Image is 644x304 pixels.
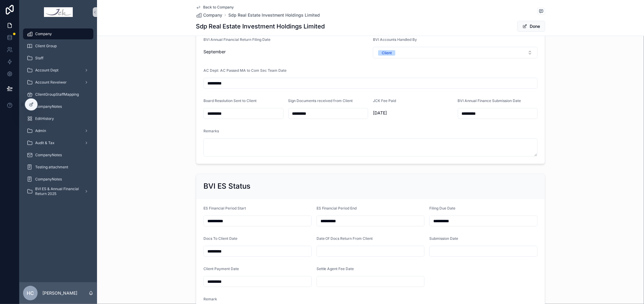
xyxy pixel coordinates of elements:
span: Sign Documents received from Client [288,98,353,103]
a: Company [196,12,222,18]
span: Account Dept [35,68,59,73]
span: ClientGroupStaffMapping [35,92,79,97]
a: Audit & Tax [23,137,93,148]
h2: BVI ES Status [203,181,250,191]
a: Account Dept [23,65,93,76]
span: Submission Date [429,236,458,241]
a: BVI ES & Annual Financial Return 2025 [23,186,93,197]
span: Staff [35,56,43,61]
a: Company [23,28,93,39]
a: Admin [23,125,93,136]
a: EditHistory [23,113,93,124]
span: Company [35,31,52,36]
span: Remarks [203,129,219,133]
p: [PERSON_NAME] [42,290,77,296]
span: Settle Agent Fee Date [317,266,354,271]
span: EditHistory [35,116,54,121]
span: Client Payment Date [203,266,239,271]
a: Staff [23,53,93,64]
img: App logo [44,7,73,17]
span: CompanyNotes [35,104,62,109]
div: Client [382,50,392,56]
span: HC [27,289,34,297]
span: BVI ES & Annual Financial Return 2025 [35,187,79,196]
span: Admin [35,128,46,133]
a: CompanyNotes [23,150,93,160]
a: ClientGroupStaffMapping [23,89,93,100]
a: Testing attachment [23,162,93,173]
a: Account Reveiwer [23,77,93,88]
span: Client Group [35,44,57,48]
a: Sdp Real Estate Investment Holdings Limited [228,12,320,18]
span: Audit & Tax [35,140,55,145]
span: Back to Company [203,5,234,10]
a: Client Group [23,41,93,51]
span: Date Of Docs Return From Client [317,236,373,241]
span: JCK Fee Paid [373,98,396,103]
span: AC Dept: AC Passed MA to Com Sec Team Date [203,68,287,73]
span: ES Financial Period End [317,206,357,210]
span: Remark [203,297,217,301]
span: BVI Annual Financial Return Filing Date [203,37,270,42]
button: Done [517,21,545,32]
span: Testing attachment [35,165,68,170]
span: Docs To Client Date [203,236,237,241]
span: Board Resolution Sent to Client [203,98,257,103]
span: CompanyNotes [35,153,62,157]
a: CompanyNotes [23,174,93,185]
a: Back to Company [196,5,234,10]
div: scrollable content [19,24,97,205]
span: Company [203,12,222,18]
span: BVI Annual Finance Submission Date [458,98,521,103]
h1: Sdp Real Estate Investment Holdings Limited [196,22,325,31]
button: Select Button [373,47,538,58]
span: [DATE] [373,110,453,116]
span: ES Financial Period Start [203,206,246,210]
span: CompanyNotes [35,177,62,182]
a: CompanyNotes [23,101,93,112]
span: Account Reveiwer [35,80,67,85]
span: September [203,49,368,55]
span: BVI Accounts Handled By [373,37,417,42]
span: Filing Due Date [429,206,455,210]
